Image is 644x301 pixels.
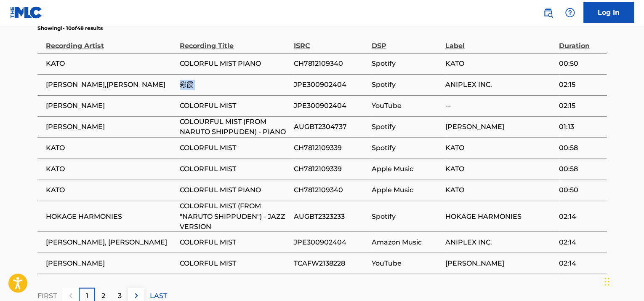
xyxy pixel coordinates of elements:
span: 02:15 [559,101,602,111]
span: COLORFUL MIST [180,164,289,174]
span: Spotify [371,122,441,132]
span: YouTube [371,101,441,111]
span: JPE300902404 [293,80,367,90]
span: KATO [445,185,555,195]
span: 00:58 [559,143,602,153]
span: Spotify [371,211,441,221]
span: Apple Music [371,164,441,174]
span: [PERSON_NAME] [46,122,176,132]
span: Spotify [371,59,441,69]
span: AUGBT2304737 [293,122,367,132]
span: CH7812109340 [293,185,367,195]
span: [PERSON_NAME] [46,258,176,268]
span: [PERSON_NAME] [445,122,555,132]
span: 彩霞 [180,80,289,90]
img: help [565,8,575,18]
p: FIRST [37,290,57,301]
span: ANIPLEX INC. [445,80,555,90]
span: [PERSON_NAME] [46,101,176,111]
p: 2 [101,290,105,301]
span: TCAFW2138228 [293,258,367,268]
span: COLORFUL MIST [180,101,289,111]
span: HOKAGE HARMONIES [445,211,555,221]
span: KATO [445,59,555,69]
span: KATO [46,185,176,195]
span: 00:50 [559,59,602,69]
span: COLORFUL MIST PIANO [180,59,289,69]
span: KATO [46,143,176,153]
span: 02:14 [559,211,602,221]
a: Log In [583,2,634,23]
span: Apple Music [371,185,441,195]
div: Drag [604,269,609,294]
p: Showing 1 - 10 of 48 results [37,24,103,32]
span: KATO [46,164,176,174]
span: 01:13 [559,122,602,132]
div: ISRC [293,32,367,51]
span: COLOURFUL MIST (FROM NARUTO SHIPPUDEN) - PIANO [180,117,289,137]
div: Duration [559,32,602,51]
span: KATO [445,143,555,153]
span: COLORFUL MIST [180,258,289,268]
span: COLORFUL MIST (FROM "NARUTO SHIPPUDEN") - JAZZ VERSION [180,201,289,231]
span: HOKAGE HARMONIES [46,211,176,221]
p: LAST [150,290,167,301]
div: Recording Title [180,32,289,51]
span: [PERSON_NAME], [PERSON_NAME] [46,237,176,247]
span: 02:14 [559,258,602,268]
span: Spotify [371,143,441,153]
span: CH7812109340 [293,59,367,69]
span: JPE300902404 [293,237,367,247]
div: Help [562,4,578,21]
img: right [131,290,141,301]
span: 00:58 [559,164,602,174]
div: Recording Artist [46,32,176,51]
span: AUGBT2323233 [293,211,367,221]
span: COLORFUL MIST PIANO [180,185,289,195]
span: COLORFUL MIST [180,143,289,153]
span: 00:50 [559,185,602,195]
span: CH7812109339 [293,143,367,153]
img: MLC Logo [10,6,43,19]
span: [PERSON_NAME],[PERSON_NAME] [46,80,176,90]
a: Public Search [540,4,556,21]
iframe: Chat Widget [602,261,644,301]
span: Spotify [371,80,441,90]
p: 1 [86,290,88,301]
div: Label [445,32,555,51]
p: 3 [118,290,122,301]
span: KATO [46,59,176,69]
span: [PERSON_NAME] [445,258,555,268]
span: JPE300902404 [293,101,367,111]
span: YouTube [371,258,441,268]
span: KATO [445,164,555,174]
span: COLORFUL MIST [180,237,289,247]
span: 02:14 [559,237,602,247]
span: CH7812109339 [293,164,367,174]
span: -- [445,101,555,111]
span: ANIPLEX INC. [445,237,555,247]
img: search [543,8,553,18]
span: Amazon Music [371,237,441,247]
span: 02:15 [559,80,602,90]
div: DSP [371,32,441,51]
